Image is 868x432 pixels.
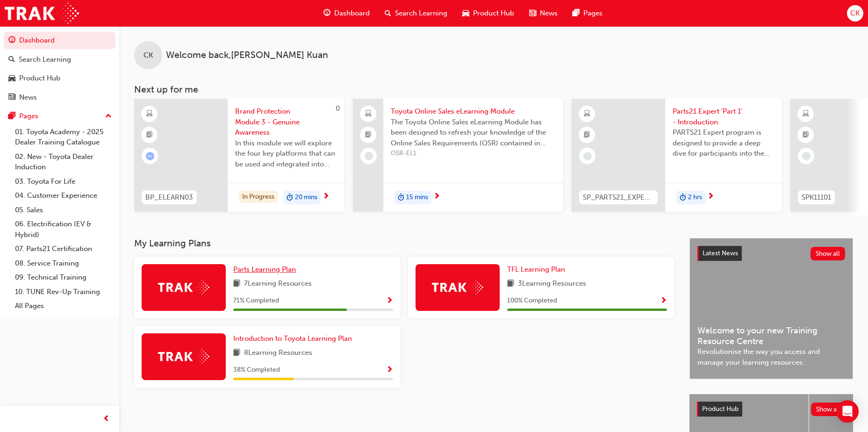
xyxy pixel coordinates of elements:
a: 08. Service Training [11,256,115,271]
span: learningRecordVerb_ATTEMPT-icon [146,152,154,160]
span: Toyota Online Sales eLearning Module [391,106,556,117]
button: Show Progress [386,295,393,307]
span: 71 % Completed [233,295,279,306]
a: TFL Learning Plan [507,264,569,275]
span: book-icon [233,347,240,359]
span: 3 Learning Resources [518,278,586,290]
a: Search Learning [4,51,115,68]
span: Brand Protection Module 3 - Genuine Awareness [235,106,337,138]
span: book-icon [507,278,514,290]
span: Search Learning [395,8,447,19]
span: booktick-icon [584,129,590,141]
span: Product Hub [702,405,739,413]
a: guage-iconDashboard [316,4,377,23]
h3: My Learning Plans [134,238,674,249]
a: 03. Toyota For Life [11,174,115,189]
span: next-icon [323,193,330,201]
span: CK [143,50,153,61]
a: Parts Learning Plan [233,264,300,275]
a: 09. Technical Training [11,270,115,285]
div: Product Hub [19,73,60,84]
img: Trak [158,349,209,364]
span: laptop-icon [365,108,372,120]
button: Show Progress [386,364,393,376]
img: Trak [5,3,79,24]
span: learningRecordVerb_NONE-icon [365,152,373,160]
span: The Toyota Online Sales eLearning Module has been designed to refresh your knowledge of the Onlin... [391,117,556,149]
span: OSR-EL1 [391,148,556,159]
span: book-icon [233,278,240,290]
span: car-icon [462,7,469,19]
span: PARTS21 Expert program is designed to provide a deep dive for participants into the framework and... [673,127,775,159]
span: Introduction to Toyota Learning Plan [233,334,352,343]
span: search-icon [385,7,391,19]
div: News [19,92,37,103]
button: DashboardSearch LearningProduct HubNews [4,30,115,108]
span: 38 % Completed [233,365,280,375]
span: up-icon [105,110,112,122]
span: duration-icon [398,192,404,204]
a: Product Hub [4,70,115,87]
span: CK [850,8,860,19]
span: booktick-icon [803,129,809,141]
button: Pages [4,108,115,125]
button: Show all [811,403,846,416]
a: Dashboard [4,32,115,49]
span: Welcome back , [PERSON_NAME] Kuan [166,50,328,61]
span: learningRecordVerb_NONE-icon [583,152,592,160]
a: 01. Toyota Academy - 2025 Dealer Training Catalogue [11,125,115,150]
span: car-icon [8,74,15,83]
a: 05. Sales [11,203,115,217]
span: booktick-icon [146,129,153,141]
span: duration-icon [287,192,293,204]
a: Latest NewsShow allWelcome to your new Training Resource CentreRevolutionise the way you access a... [689,238,853,379]
a: news-iconNews [522,4,565,23]
a: Product HubShow all [697,402,846,417]
div: In Progress [239,191,278,203]
span: Welcome to your new Training Resource Centre [697,325,845,346]
button: Show all [811,247,846,260]
span: SPK11101 [802,192,831,203]
span: pages-icon [8,112,15,121]
a: search-iconSearch Learning [377,4,455,23]
span: Product Hub [473,8,514,19]
span: learningResourceType_ELEARNING-icon [803,108,809,120]
span: guage-icon [323,7,330,19]
span: SP_PARTS21_EXPERTP1_1223_EL [583,192,654,203]
span: 7 Learning Resources [244,278,312,290]
span: News [540,8,558,19]
a: All Pages [11,299,115,313]
span: Show Progress [386,366,393,374]
span: Show Progress [660,297,667,305]
span: next-icon [433,193,440,201]
span: 8 Learning Resources [244,347,312,359]
span: guage-icon [8,36,15,45]
span: news-icon [529,7,536,19]
span: pages-icon [573,7,580,19]
span: booktick-icon [365,129,372,141]
span: search-icon [8,56,15,64]
a: Introduction to Toyota Learning Plan [233,333,356,344]
a: News [4,89,115,106]
span: learningRecordVerb_NONE-icon [802,152,811,160]
span: 0 [336,104,340,113]
a: 04. Customer Experience [11,188,115,203]
h3: Next up for me [119,84,868,95]
a: car-iconProduct Hub [455,4,522,23]
a: 10. TUNE Rev-Up Training [11,285,115,299]
span: 100 % Completed [507,295,557,306]
a: 06. Electrification (EV & Hybrid) [11,217,115,242]
span: prev-icon [103,413,110,425]
span: BP_ELEARN03 [145,192,193,203]
span: Pages [583,8,603,19]
span: Parts Learning Plan [233,265,296,274]
span: 15 mins [406,192,428,203]
span: learningResourceType_ELEARNING-icon [584,108,590,120]
span: In this module we will explore the four key platforms that can be used and integrated into your D... [235,138,337,170]
span: duration-icon [680,192,686,204]
span: Latest News [703,249,738,257]
span: Parts21 Expert 'Part 1' - Introduction [673,106,775,127]
a: 07. Parts21 Certification [11,242,115,256]
a: Latest NewsShow all [697,246,845,261]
